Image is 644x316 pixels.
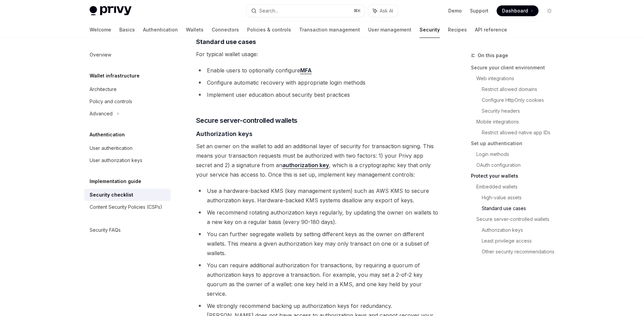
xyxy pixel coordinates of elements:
a: Secure your client environment [471,62,560,73]
button: Search...⌘K [246,5,365,17]
a: Restrict allowed domains [482,84,560,95]
strong: Standard use cases [196,38,256,45]
li: We recommend rotating authorization keys regularly, by updating the owner on wallets to a new key... [196,208,440,227]
div: User authentication [90,144,133,152]
button: Ask AI [368,5,398,17]
a: Recipes [448,22,467,38]
a: authorization key [282,162,329,169]
a: High-value assets [482,192,560,203]
a: Security [420,22,440,38]
a: Dashboard [497,5,539,16]
a: Architecture [84,83,171,95]
a: Set up authentication [471,138,560,149]
span: On this page [478,51,508,60]
a: Security FAQs [84,224,171,236]
div: Overview [90,51,111,59]
div: Policy and controls [90,97,132,106]
a: Standard use cases [482,203,560,214]
span: ⌘ K [354,8,361,14]
h5: Implementation guide [90,177,141,185]
a: Basics [119,22,135,38]
a: Authorization keys [482,225,560,235]
a: User management [368,22,411,38]
a: Overview [84,49,171,61]
div: Content Security Policies (CSPs) [90,203,162,211]
a: Protect your wallets [471,171,560,181]
a: Web integrations [476,73,560,84]
div: User authorization keys [90,156,142,164]
span: Authorization keys [196,129,253,138]
a: Wallets [186,22,204,38]
li: You can require additional authorization for transactions, by requiring a quorum of authorization... [196,261,440,298]
div: Search... [259,7,278,15]
li: Use a hardware-backed KMS (key management system) such as AWS KMS to secure authorization keys. H... [196,186,440,205]
button: Toggle dark mode [544,5,555,16]
a: Secure server-controlled wallets [476,214,560,225]
li: You can further segregate wallets by setting different keys as the owner on different wallets. Th... [196,229,440,258]
span: Secure server-controlled wallets [196,116,297,125]
span: Ask AI [380,7,393,14]
a: Welcome [90,22,111,38]
a: Other security recommendations [482,246,560,257]
a: Transaction management [299,22,360,38]
a: Login methods [476,149,560,160]
a: Support [470,7,488,14]
li: Enable users to optionally configure [196,66,440,75]
a: Policy and controls [84,95,171,108]
a: User authorization keys [84,154,171,166]
h5: Wallet infrastructure [90,72,140,80]
a: API reference [475,22,507,38]
a: Connectors [212,22,239,38]
span: Set an owner on the wallet to add an additional layer of security for transaction signing. This m... [196,141,440,179]
a: Demo [448,7,462,14]
span: Dashboard [502,7,528,14]
li: Configure automatic recovery with appropriate login methods [196,78,440,87]
a: Authentication [143,22,178,38]
div: Architecture [90,85,117,93]
a: Embedded wallets [476,181,560,192]
a: OAuth configuration [476,160,560,171]
a: Security headers [482,106,560,116]
a: Configure HttpOnly cookies [482,95,560,106]
a: Mobile integrations [476,116,560,127]
span: For typical wallet usage: [196,49,440,59]
h5: Authentication [90,131,125,139]
a: Content Security Policies (CSPs) [84,201,171,213]
li: Implement user education about security best practices [196,90,440,99]
div: Security FAQs [90,226,121,234]
div: Security checklist [90,191,133,199]
a: Security checklist [84,189,171,201]
a: MFA [300,67,312,74]
a: Least privilege access [482,235,560,246]
a: Policies & controls [247,22,291,38]
a: Restrict allowed native app IDs [482,127,560,138]
img: light logo [90,6,132,16]
a: User authentication [84,142,171,154]
div: Advanced [90,110,113,118]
